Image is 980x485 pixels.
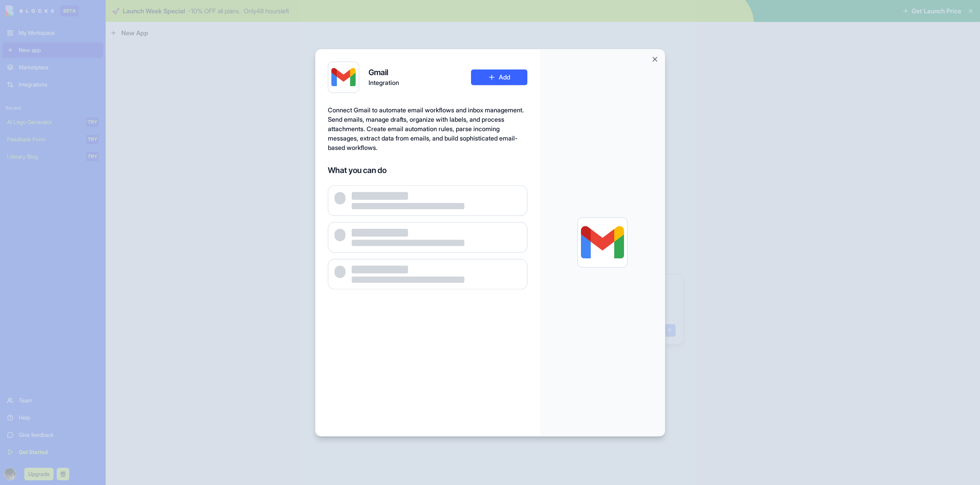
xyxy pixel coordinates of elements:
[328,165,527,176] h4: What you can do
[369,78,399,87] span: Integration
[369,67,399,78] h4: Gmail
[471,69,527,85] button: Add
[651,55,659,63] button: Close
[328,106,524,151] span: Connect Gmail to automate email workflows and inbox management. Send emails, manage drafts, organ...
